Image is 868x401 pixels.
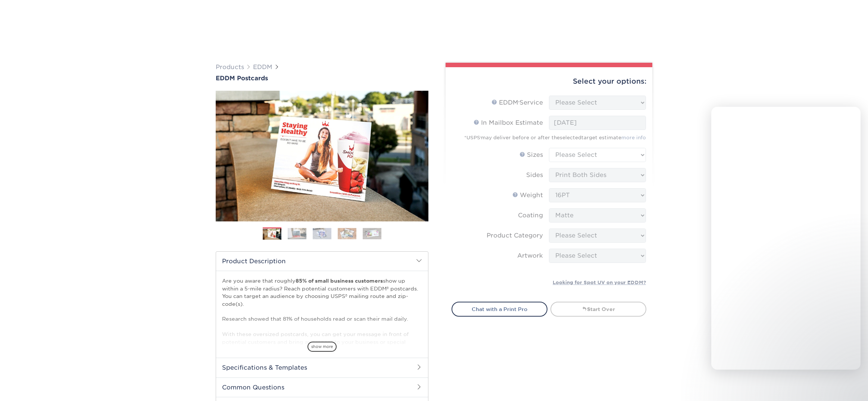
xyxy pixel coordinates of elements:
[550,302,646,317] a: Start Over
[363,228,381,239] img: EDDM 05
[338,228,356,239] img: EDDM 04
[216,75,428,82] a: EDDM Postcards
[2,378,63,398] iframe: Google Customer Reviews
[216,358,428,377] h2: Specifications & Templates
[216,377,428,397] h2: Common Questions
[253,63,272,71] a: EDDM
[313,228,331,239] img: EDDM 03
[307,342,337,352] span: show more
[216,63,244,71] a: Products
[216,252,428,271] h2: Product Description
[711,107,861,370] iframe: To enrich screen reader interactions, please activate Accessibility in Grammarly extension settings
[216,83,428,230] img: EDDM Postcards 01
[843,376,861,394] iframe: To enrich screen reader interactions, please activate Accessibility in Grammarly extension settings
[263,228,281,241] img: EDDM 01
[288,228,306,239] img: EDDM 02
[296,278,383,284] strong: 85% of small business customers
[216,75,268,82] span: EDDM Postcards
[452,67,646,96] div: Select your options:
[452,302,547,317] a: Chat with a Print Pro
